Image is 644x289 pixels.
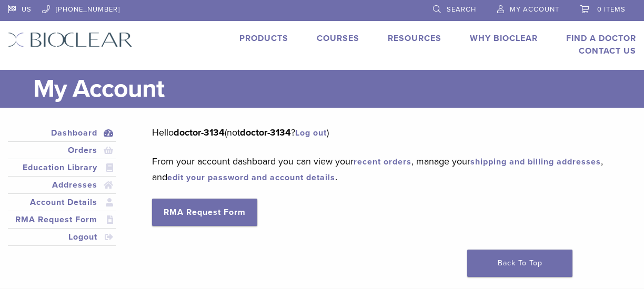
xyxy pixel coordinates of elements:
[10,127,114,139] a: Dashboard
[33,70,636,108] h1: My Account
[510,5,559,14] span: My Account
[470,157,601,167] a: shipping and billing addresses
[152,153,620,185] p: From your account dashboard you can view your , manage your , and .
[10,179,114,191] a: Addresses
[10,231,114,243] a: Logout
[152,199,257,226] a: RMA Request Form
[566,33,636,44] a: Find A Doctor
[10,144,114,157] a: Orders
[10,213,114,226] a: RMA Request Form
[317,33,359,44] a: Courses
[8,125,116,259] nav: Account pages
[167,172,335,183] a: edit your password and account details
[579,46,636,56] a: Contact Us
[10,161,114,174] a: Education Library
[597,5,626,14] span: 0 items
[240,127,291,138] strong: doctor-3134
[152,125,620,140] p: Hello (not ? )
[10,196,114,209] a: Account Details
[239,33,288,44] a: Products
[295,128,327,138] a: Log out
[467,250,572,277] a: Back To Top
[174,127,225,138] strong: doctor-3134
[447,5,476,14] span: Search
[8,32,133,47] img: Bioclear
[354,157,411,167] a: recent orders
[470,33,538,44] a: Why Bioclear
[388,33,441,44] a: Resources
